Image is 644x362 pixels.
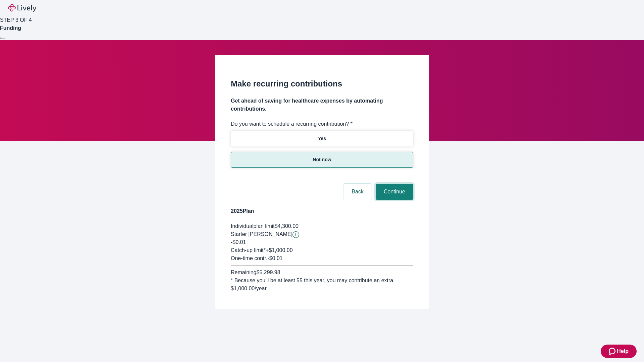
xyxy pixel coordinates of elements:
h2: Make recurring contributions [231,78,413,90]
h4: 2025 Plan [231,207,413,215]
p: Not now [313,156,331,163]
span: + $1,000.00 [266,247,293,253]
button: Yes [231,131,413,146]
div: * Because you'll be at least 55 this year, you may contribute an extra $1,000.00 /year. [231,277,413,293]
button: Lively will contribute $0.01 to establish your account [292,231,299,238]
h4: Get ahead of saving for healthcare expenses by automating contributions. [231,97,413,113]
span: Starter [PERSON_NAME] [231,231,292,237]
span: One-time contr. [231,255,267,261]
span: Individual plan limit [231,223,275,229]
span: $5,299.98 [256,269,280,275]
label: Do you want to schedule a recurring contribution? * [231,120,353,128]
span: Help [617,347,629,355]
span: - $0.01 [267,255,282,261]
button: Zendesk support iconHelp [601,345,637,358]
svg: Starter penny details [292,231,299,238]
svg: Zendesk support icon [609,347,617,355]
button: Continue [376,184,413,200]
p: Yes [318,135,326,142]
span: $4,300.00 [275,223,299,229]
span: Remaining [231,269,256,275]
span: -$0.01 [231,239,246,245]
button: Not now [231,152,413,168]
button: Back [343,184,372,200]
span: Catch-up limit* [231,247,266,253]
img: Lively [8,4,36,12]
